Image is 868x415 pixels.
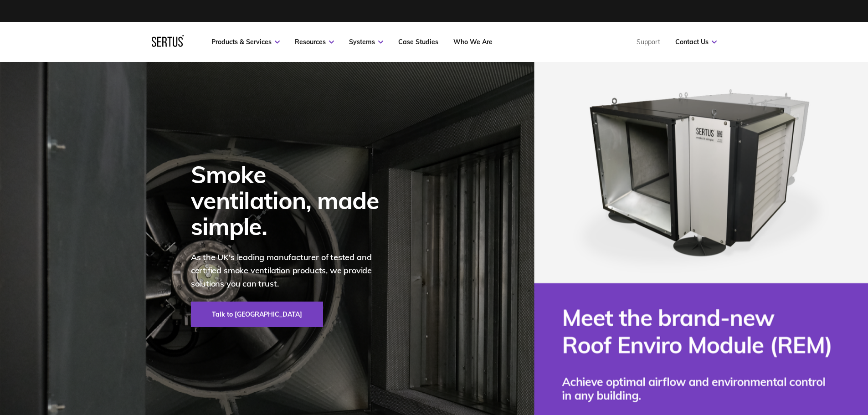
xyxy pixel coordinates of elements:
[191,302,323,327] a: Talk to [GEOGRAPHIC_DATA]
[675,38,717,46] a: Contact Us
[349,38,383,46] a: Systems
[453,38,493,46] a: Who We Are
[398,38,438,46] a: Case Studies
[637,38,660,46] a: Support
[295,38,334,46] a: Resources
[211,38,280,46] a: Products & Services
[191,161,391,240] div: Smoke ventilation, made simple.
[191,251,391,290] p: As the UK's leading manufacturer of tested and certified smoke ventilation products, we provide s...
